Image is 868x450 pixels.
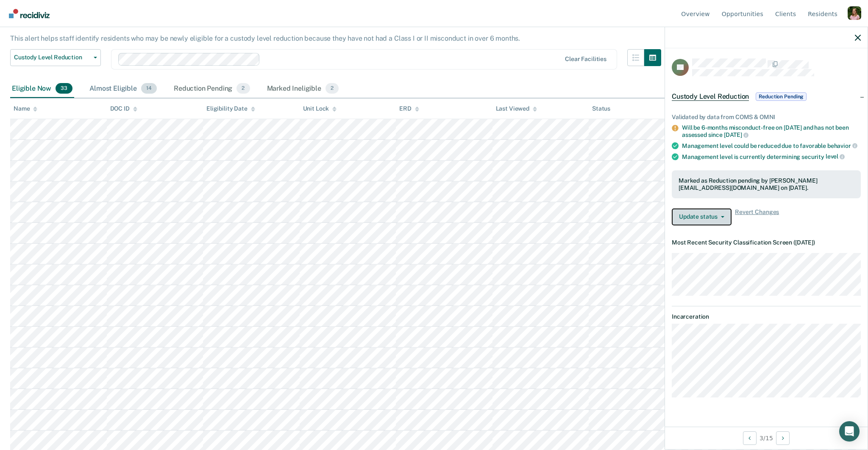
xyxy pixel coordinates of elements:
[56,83,72,94] span: 33
[735,208,779,225] span: Revert Changes
[14,54,90,61] span: Custody Level Reduction
[10,80,74,98] div: Eligible Now
[672,313,861,320] dt: Incarceration
[265,80,341,98] div: Marked Ineligible
[743,431,757,445] button: Previous Opportunity
[827,142,857,149] span: behavior
[682,153,861,161] div: Management level is currently determining security
[496,105,537,112] div: Last Viewed
[665,427,868,449] div: 3 / 15
[10,34,520,42] p: This alert helps staff identify residents who may be newly eligible for a custody level reduction...
[399,105,419,112] div: ERD
[826,153,845,160] span: level
[236,83,250,94] span: 2
[110,105,137,112] div: DOC ID
[88,80,159,98] div: Almost Eligible
[325,83,339,94] span: 2
[756,92,807,101] span: Reduction Pending
[672,208,732,225] button: Update status
[848,6,861,20] button: Profile dropdown button
[672,239,861,246] dt: Most Recent Security Classification Screen ( [DATE] )
[682,142,861,150] div: Management level could be reduced due to favorable
[776,431,790,445] button: Next Opportunity
[665,83,868,110] div: Custody Level ReductionReduction Pending
[172,80,252,98] div: Reduction Pending
[565,56,606,63] div: Clear facilities
[839,421,860,442] div: Open Intercom Messenger
[9,9,50,18] img: Recidiviz
[682,124,861,139] div: Will be 6-months misconduct-free on [DATE] and has not been assessed since [DATE]
[206,105,255,112] div: Eligibility Date
[672,114,861,121] div: Validated by data from COMS & OMNI
[303,105,337,112] div: Unit Lock
[14,105,37,112] div: Name
[679,177,854,192] div: Marked as Reduction pending by [PERSON_NAME][EMAIL_ADDRESS][DOMAIN_NAME] on [DATE].
[672,92,749,101] span: Custody Level Reduction
[141,83,157,94] span: 14
[592,105,610,112] div: Status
